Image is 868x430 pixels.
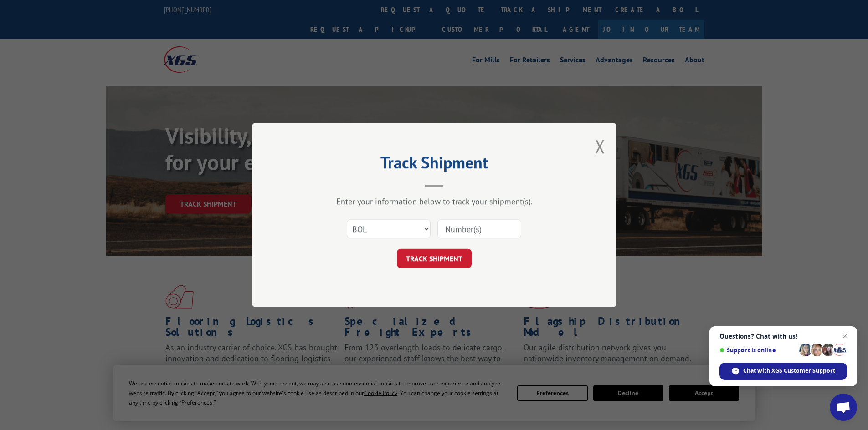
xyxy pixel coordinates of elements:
[719,333,847,340] span: Questions? Chat with us!
[743,367,835,375] span: Chat with XGS Customer Support
[719,347,796,354] span: Support is online
[830,394,857,421] div: Open chat
[437,219,521,238] input: Number(s)
[595,134,605,158] button: Close modal
[298,196,571,207] div: Enter your information below to track your shipment(s).
[839,331,850,342] span: Close chat
[397,249,472,268] button: TRACK SHIPMENT
[298,156,571,173] h2: Track Shipment
[719,363,847,380] div: Chat with XGS Customer Support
